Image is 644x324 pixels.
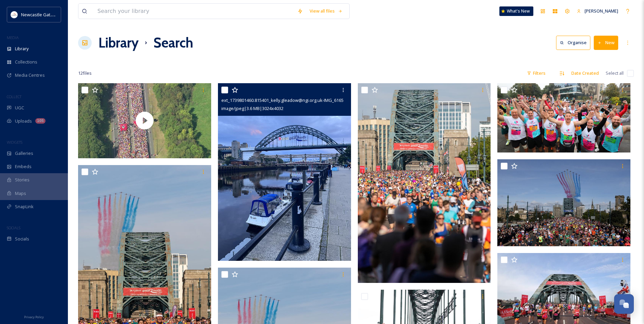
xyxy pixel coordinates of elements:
[15,72,45,78] span: Media Centres
[21,11,84,18] span: Newcastle Gateshead Initiative
[24,312,44,321] a: Privacy Policy
[98,33,139,53] a: Library
[614,294,634,314] button: Open Chat
[497,83,630,152] img: ext_1734535141.784069_tom.bulmer@thegreatruncompany.com-G71A6734 (1).jpeg
[153,33,193,53] h1: Search
[78,70,92,76] span: 12 file s
[568,67,602,80] div: Date Created
[15,46,29,52] span: Library
[94,4,294,19] input: Search your library
[15,150,33,157] span: Galleries
[556,36,590,50] button: Organise
[7,140,22,145] span: WIDGETS
[15,177,30,183] span: Stories
[594,36,618,50] button: New
[585,8,618,14] span: [PERSON_NAME]
[221,97,353,103] span: ext_1739801460.815401_kelly.gleadow@ngi.org.uk-IMG_6165.jpeg
[523,67,549,80] div: Filters
[11,11,18,18] img: DqD9wEUd_400x400.jpg
[15,190,26,197] span: Maps
[15,105,24,111] span: UGC
[306,4,346,18] a: View all files
[24,315,44,319] span: Privacy Policy
[218,83,351,260] img: ext_1739801460.815401_kelly.gleadow@ngi.org.uk-IMG_6165.jpeg
[7,35,19,40] span: MEDIA
[221,105,283,111] span: image/jpeg | 3.6 MB | 3024 x 4032
[7,94,21,99] span: COLLECT
[15,163,32,170] span: Embeds
[358,83,491,283] img: ext_1734535141.696722_tom.bulmer@thegreatruncompany.com-10092023_111947.jpg
[606,70,624,76] span: Select all
[7,225,20,230] span: SOCIALS
[78,83,211,158] img: thumbnail
[556,36,594,50] a: Organise
[15,236,29,242] span: Socials
[497,159,630,246] img: ext_1734535138.951137_tom.bulmer@thegreatruncompany.com-3.jpg
[15,118,32,124] span: Uploads
[15,203,34,210] span: SnapLink
[35,118,45,124] div: 105
[499,6,533,16] a: What's New
[573,4,622,18] a: [PERSON_NAME]
[15,59,37,65] span: Collections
